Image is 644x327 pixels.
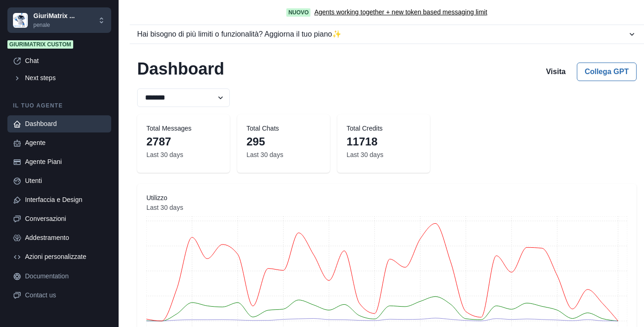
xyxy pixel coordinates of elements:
p: GiuriMatrix ... [33,11,75,21]
dt: Total Chats [246,124,321,133]
p: Il tuo agente [7,101,111,110]
span: Nuovo [286,8,310,17]
a: Documentation [7,268,111,285]
dd: Last 30 days [146,150,221,160]
dd: Last 30 days [146,203,627,213]
div: Azioni personalizzate [25,252,106,262]
span: Giurimatrix Custom [7,40,73,49]
div: Dashboard [25,119,106,129]
a: Agents working together + new token based messaging limit [314,7,487,17]
div: Agente Piani [25,157,106,167]
dt: Total Credits [347,124,421,133]
img: Chakra UI [13,13,28,28]
div: Hai bisogno di più limiti o funzionalità? Aggiorna il tuo piano ✨ [137,29,627,40]
dd: 295 [246,133,321,150]
dd: 2787 [146,133,221,150]
dt: Utilizzo [146,193,627,203]
div: Documentation [25,271,106,281]
dt: Total Messages [146,124,221,133]
button: Hai bisogno di più limiti o funzionalità? Aggiorna il tuo piano✨ [130,25,644,44]
div: Next steps [25,73,106,83]
div: Contact us [25,290,106,300]
div: Utenti [25,176,106,186]
div: Interfaccia e Design [25,195,106,205]
button: Collega GPT [577,63,637,81]
h2: Dashboard [137,59,224,81]
dd: Last 30 days [347,150,421,160]
p: penale [33,21,75,29]
dd: 11718 [347,133,421,150]
button: Visita [538,63,573,81]
div: Agente [25,138,106,148]
div: Conversazioni [25,214,106,224]
div: Chat [25,56,106,66]
div: Addestramento [25,233,106,243]
button: Chakra UIGiuriMatrix ...penale [7,7,111,33]
dd: Last 30 days [246,150,321,160]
